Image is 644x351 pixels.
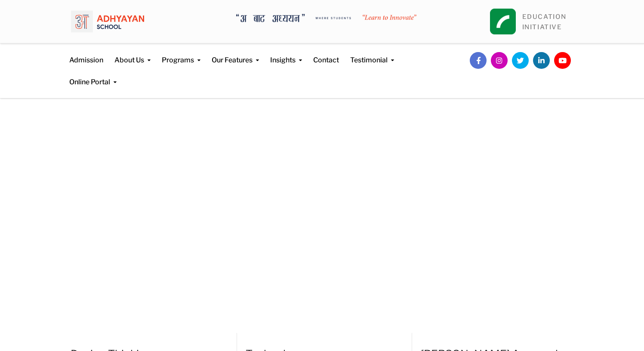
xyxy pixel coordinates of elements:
a: Admission [69,43,103,65]
img: logo [71,6,144,37]
a: Online Portal [69,65,117,87]
a: EDUCATIONINITIATIVE [522,13,567,31]
img: square_leapfrog [490,9,516,34]
a: Programs [162,43,200,65]
a: Contact [313,43,339,65]
a: Testimonial [350,43,394,65]
a: Our Features [212,43,259,65]
a: Insights [270,43,302,65]
a: About Us [114,43,151,65]
img: A Bata Adhyayan where students learn to Innovate [236,14,416,22]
